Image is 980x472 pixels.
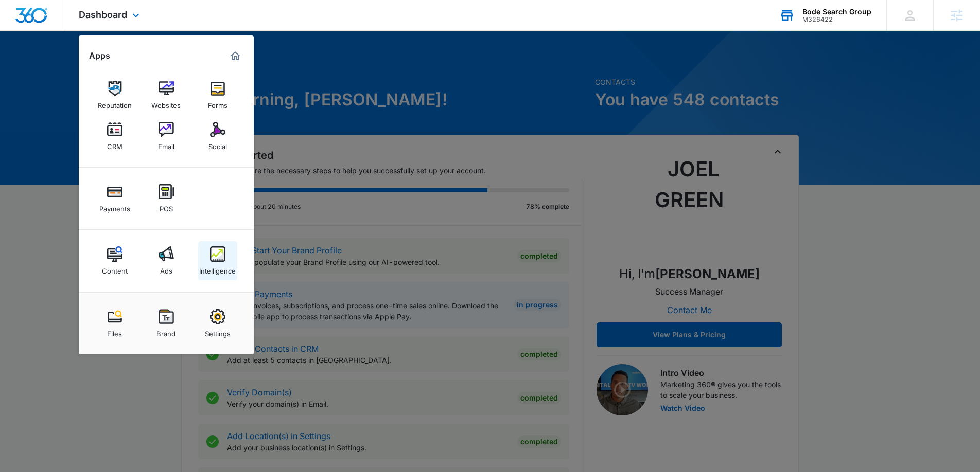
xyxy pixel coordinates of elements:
div: Forms [208,96,227,110]
div: Reputation [98,96,132,110]
div: POS [160,199,173,213]
a: Social [198,117,237,156]
div: account name [802,8,871,16]
a: Content [95,241,134,280]
div: Ads [160,262,172,275]
a: Forms [198,76,237,115]
a: Ads [147,241,186,280]
a: CRM [95,117,134,156]
div: Content [102,262,128,275]
a: Settings [198,304,237,343]
div: Email [158,137,174,151]
a: Marketing 360® Dashboard [227,48,243,64]
a: Email [147,117,186,156]
a: Payments [95,179,134,218]
a: Reputation [95,76,134,115]
a: POS [147,179,186,218]
div: Social [208,137,227,151]
div: Websites [151,96,181,110]
div: Intelligence [199,262,236,275]
div: account id [802,16,871,23]
a: Files [95,304,134,343]
span: Dashboard [79,9,127,20]
div: CRM [107,137,122,151]
h2: Apps [89,51,110,61]
div: Files [107,324,122,338]
a: Brand [147,304,186,343]
div: Brand [156,324,176,338]
a: Intelligence [198,241,237,280]
div: Payments [99,199,130,213]
div: Settings [205,324,231,338]
a: Websites [147,76,186,115]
